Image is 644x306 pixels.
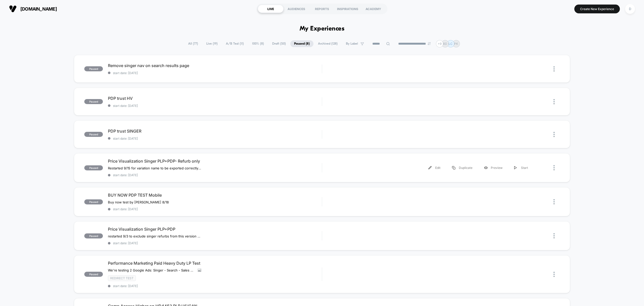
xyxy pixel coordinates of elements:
span: Price Visualization Singer PLP+PDP- Refurb only [108,159,322,164]
span: start date: [DATE] [108,71,322,75]
img: close [553,66,555,72]
span: paused [84,132,103,137]
span: Live ( 19 ) [203,40,221,47]
div: Duplicate [446,162,478,173]
div: INSPIRATIONS [335,5,360,13]
span: 100% ( 8 ) [248,40,268,47]
img: close [553,233,555,238]
img: close [553,199,555,204]
span: start date: [DATE] [108,173,322,177]
img: Visually logo [9,5,17,13]
span: Redirect Test [108,275,136,281]
span: We're testing 2 Google Ads: Singer - Search - Sales - Heavy Duty - Nonbrand and SINGER - PMax - H... [108,268,194,272]
span: start date: [DATE] [108,137,322,140]
span: paused [84,99,103,104]
span: paused [84,233,103,238]
button: D [624,4,636,14]
span: PDP trust HV [108,96,322,101]
p: LC [449,42,453,46]
div: D [625,4,635,14]
span: paused [84,272,103,277]
span: A/B Test ( 11 ) [222,40,248,47]
div: ACADEMY [360,5,386,13]
span: paused [84,66,103,71]
span: By Label [346,42,358,46]
img: close [553,165,555,170]
img: close [553,132,555,137]
span: Paused ( 8 ) [290,40,313,47]
span: PDP trust SINGER [108,129,322,134]
span: Restarted 9/15 for variation name to be exported correctly for reporting. Singer Refurb discount-... [108,166,201,170]
span: restarted 9/3 to exclude singer refurbs from this version of the test [108,234,201,238]
p: BD [443,42,447,46]
div: + 9 [436,40,443,47]
span: BUY NOW PDP TEST Mobile [108,193,322,198]
span: [DOMAIN_NAME] [20,6,57,12]
div: Edit [423,162,446,173]
span: start date: [DATE] [108,241,322,245]
img: close [553,272,555,277]
img: end [428,42,431,45]
span: Draft ( 50 ) [268,40,290,47]
span: paused [84,199,103,204]
span: Buy now test by [PERSON_NAME] 8/18 [108,200,169,204]
button: Create New Experience [574,5,620,13]
img: close [553,99,555,104]
img: menu [428,166,432,169]
span: paused [84,165,103,170]
p: PK [454,42,458,46]
span: Remove singer nav on search results page [108,63,322,68]
img: menu [452,166,455,169]
div: REPORTS [309,5,335,13]
span: Price Visualization Singer PLP+PDP [108,227,322,232]
button: [DOMAIN_NAME] [8,5,58,13]
div: LIVE [258,5,284,13]
span: All ( 77 ) [184,40,202,47]
div: Start [508,162,534,173]
span: start date: [DATE] [108,284,322,288]
h1: My Experiences [300,25,345,33]
span: start date: [DATE] [108,207,322,211]
span: Archived ( 128 ) [314,40,341,47]
img: menu [514,166,517,169]
div: Preview [478,162,508,173]
div: AUDIENCES [284,5,309,13]
span: Performance Marketing Paid Heavy Duty LP Test [108,261,322,266]
span: start date: [DATE] [108,104,322,108]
